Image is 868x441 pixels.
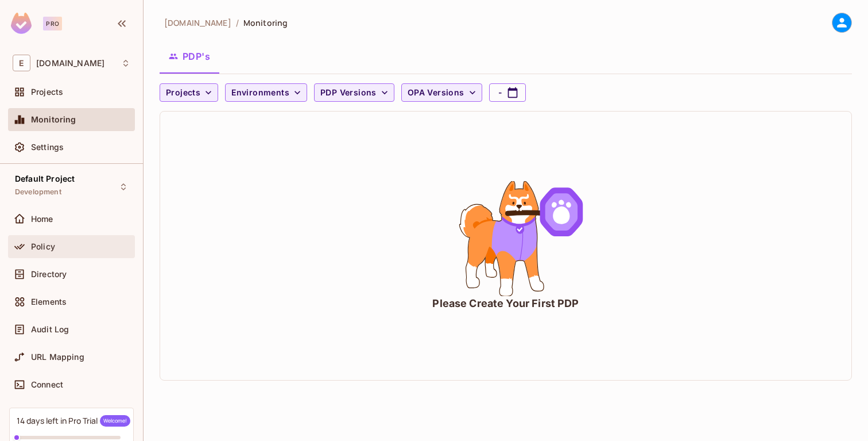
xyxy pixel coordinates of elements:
span: Welcome! [100,415,130,427]
span: the active workspace [164,17,231,28]
span: Connect [31,380,63,389]
span: Home [31,214,53,224]
img: SReyMgAAAABJRU5ErkJggg== [11,13,32,34]
span: Projects [166,86,200,100]
span: Workspace: example.com [36,59,104,68]
span: Monitoring [31,115,76,124]
span: E [13,55,30,71]
span: Elements [31,297,67,306]
div: Pro [43,17,62,30]
span: Policy [31,242,55,251]
div: Please Create Your First PDP [432,296,579,310]
button: OPA Versions [401,83,482,102]
span: Default Project [15,174,75,183]
button: Environments [225,83,307,102]
span: Directory [31,270,67,279]
span: Audit Log [31,325,69,334]
button: PDP Versions [314,83,394,102]
div: animation [420,181,592,296]
span: PDP Versions [320,86,377,100]
span: Development [15,187,61,197]
div: 14 days left in Pro Trial [17,415,130,427]
span: Settings [31,143,64,152]
span: URL Mapping [31,352,84,362]
li: / [236,17,239,28]
span: Projects [31,87,63,97]
button: Projects [160,83,218,102]
span: OPA Versions [408,86,464,100]
button: - [489,83,526,102]
span: Environments [231,86,289,100]
span: Monitoring [243,17,288,28]
button: PDP's [160,42,219,71]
